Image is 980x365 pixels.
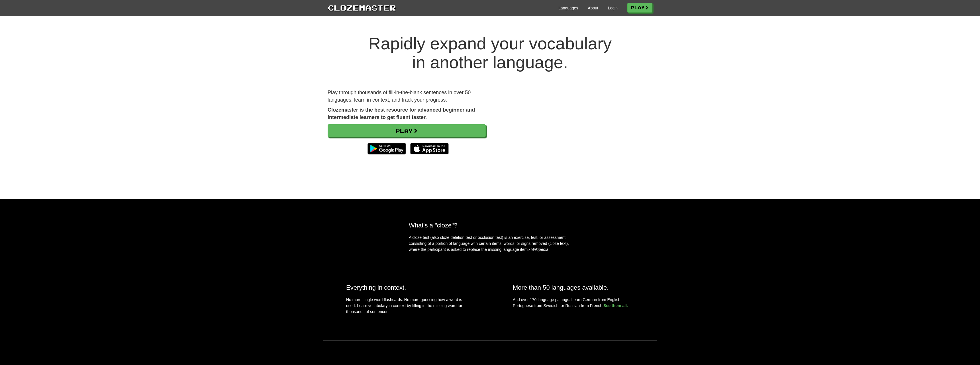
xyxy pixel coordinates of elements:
[328,2,396,13] a: Clozemaster
[603,303,628,308] a: See them all.
[409,222,571,229] h2: What's a "cloze"?
[365,140,409,157] img: Get it on Google Play
[346,297,467,318] p: No more single word flashcards. No more guessing how a word is used. Learn vocabulary in context ...
[588,5,598,11] a: About
[328,124,486,137] a: Play
[409,235,571,253] p: A cloze test (also cloze deletion test or occlusion test) is an exercise, test, or assessment con...
[627,3,652,13] a: Play
[608,5,618,11] a: Login
[513,284,634,291] h2: More than 50 languages available.
[558,5,578,11] a: Languages
[529,247,548,252] em: - Wikipedia
[346,284,467,291] h2: Everything in context.
[410,143,449,154] img: Download_on_the_App_Store_Badge_US-UK_135x40-25178aeef6eb6b83b96f5f2d004eda3bffbb37122de64afbaef7...
[328,107,475,120] strong: Clozemaster is the best resource for advanced beginner and intermediate learners to get fluent fa...
[328,89,486,104] p: Play through thousands of fill-in-the-blank sentences in over 50 languages, learn in context, and...
[513,297,634,309] p: And over 170 language pairings. Learn German from English, Portuguese from Swedish, or Russian fr...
